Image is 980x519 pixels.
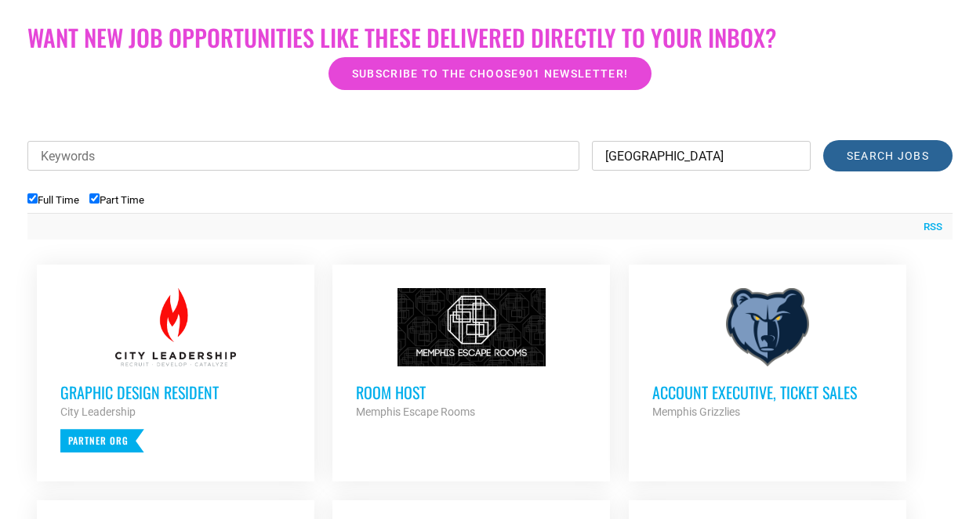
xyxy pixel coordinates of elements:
input: Location [592,141,811,171]
h3: Account Executive, Ticket Sales [652,382,883,402]
a: Account Executive, Ticket Sales Memphis Grizzlies [629,265,906,445]
input: Search Jobs [823,140,953,171]
strong: Memphis Escape Rooms [356,405,475,418]
input: Full Time [27,193,38,204]
input: Keywords [27,141,579,171]
a: RSS [916,219,942,235]
label: Full Time [27,194,79,206]
a: Room Host Memphis Escape Rooms [332,265,610,445]
h3: Room Host [356,382,586,402]
p: Partner Org [60,429,144,452]
strong: Memphis Grizzlies [652,405,740,418]
span: Subscribe to the Choose901 newsletter! [352,68,628,79]
strong: City Leadership [60,405,136,418]
a: Graphic Design Resident City Leadership Partner Org [37,265,314,476]
h3: Graphic Design Resident [60,382,291,402]
input: Part Time [89,193,100,204]
label: Part Time [89,194,144,206]
h2: Want New Job Opportunities like these Delivered Directly to your Inbox? [27,23,953,52]
a: Subscribe to the Choose901 newsletter! [328,57,652,90]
